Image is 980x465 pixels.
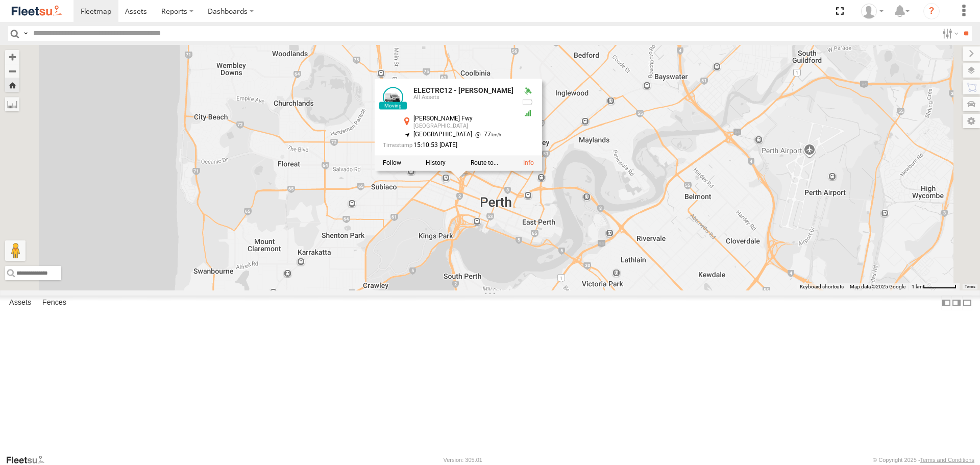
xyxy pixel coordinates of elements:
label: Measure [5,97,19,111]
a: View Asset Details [523,159,534,166]
a: View Asset Details [383,87,403,108]
div: Version: 305.01 [444,457,482,463]
label: Map Settings [963,114,980,128]
label: Hide Summary Table [962,296,972,310]
label: Route To Location [471,159,498,166]
span: 77 [472,131,501,138]
div: All Assets [413,95,513,101]
div: [PERSON_NAME] Fwy [413,116,513,123]
div: [GEOGRAPHIC_DATA] [413,124,513,130]
label: Search Query [21,26,30,41]
span: Map data ©2025 Google [850,284,905,289]
label: Search Filter Options [938,26,960,41]
i: ? [923,3,940,19]
button: Drag Pegman onto the map to open Street View [5,240,26,261]
div: Date/time of location update [383,142,513,149]
a: Terms [965,284,975,288]
label: Realtime tracking of Asset [383,159,401,166]
div: Wayne Betts [857,4,887,19]
span: 1 km [912,284,923,289]
span: [GEOGRAPHIC_DATA] [413,131,472,138]
div: GSM Signal = 5 [522,109,534,117]
div: Valid GPS Fix [522,87,534,95]
label: Dock Summary Table to the Right [951,296,962,310]
a: Visit our Website [6,455,53,465]
button: Map Scale: 1 km per 62 pixels [909,283,960,290]
button: Zoom out [5,64,19,78]
label: Assets [4,296,36,310]
a: ELECTRC12 - [PERSON_NAME] [413,87,513,95]
div: No battery health information received from this device. [522,98,534,106]
button: Zoom in [5,50,19,64]
label: Dock Summary Table to the Left [941,296,951,310]
button: Keyboard shortcuts [800,283,844,290]
button: Zoom Home [5,78,19,92]
img: fleetsu-logo-horizontal.svg [10,4,63,18]
label: Fences [37,296,71,310]
label: View Asset History [426,159,446,166]
a: Terms and Conditions [920,457,974,463]
div: © Copyright 2025 - [873,457,974,463]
